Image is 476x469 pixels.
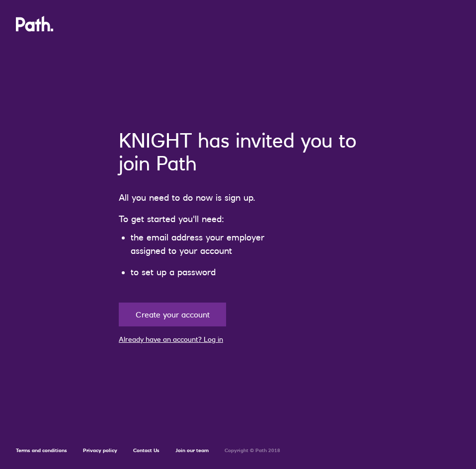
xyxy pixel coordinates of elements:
[131,231,298,257] li: the email address your employer assigned to your account
[119,335,223,344] a: Already have an account? Log in
[119,303,226,326] button: Create your account
[131,265,298,279] li: to set up a password
[16,447,67,454] a: Terms and conditions
[175,447,209,454] a: Join our team
[225,448,280,454] h6: Copyright © Path 2018
[133,447,159,454] a: Contact Us
[83,447,117,454] a: Privacy policy
[119,212,357,226] div: To get started you'll need:
[119,191,357,204] div: All you need to do now is sign up.
[119,129,357,175] div: KNIGHT has invited you to join Path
